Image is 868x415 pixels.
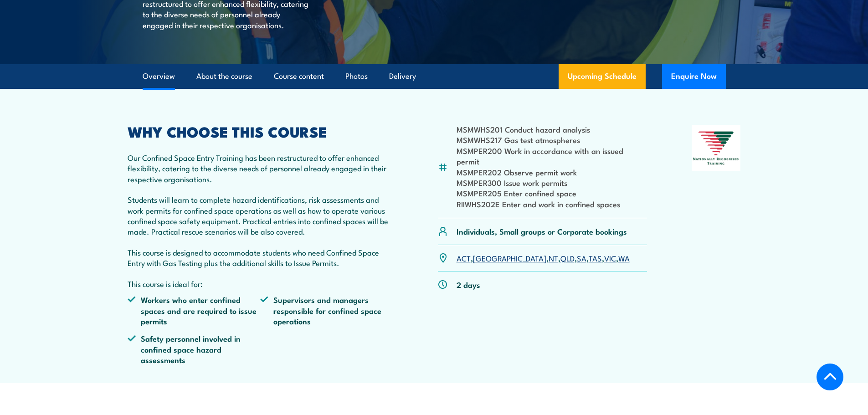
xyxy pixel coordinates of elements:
a: About the course [196,64,252,88]
a: [GEOGRAPHIC_DATA] [473,252,546,263]
h2: WHY CHOOSE THIS COURSE [128,125,394,138]
p: This course is ideal for: [128,278,394,289]
p: 2 days [457,279,480,290]
li: MSMWHS217 Gas test atmospheres [457,134,647,145]
p: This course is designed to accommodate students who need Confined Space Entry with Gas Testing pl... [128,247,394,268]
li: Supervisors and managers responsible for confined space operations [260,294,393,326]
li: RIIWHS202E Enter and work in confined spaces [457,199,647,209]
li: MSMPER200 Work in accordance with an issued permit [457,145,647,167]
li: Workers who enter confined spaces and are required to issue permits [128,294,261,326]
p: , , , , , , , [457,253,630,263]
a: Course content [274,64,324,88]
button: Enquire Now [662,64,726,89]
li: MSMWHS201 Conduct hazard analysis [457,124,647,134]
a: Overview [143,64,175,88]
img: Nationally Recognised Training logo. [692,125,741,171]
li: MSMPER202 Observe permit work [457,167,647,177]
p: Students will learn to complete hazard identifications, risk assessments and work permits for con... [128,194,394,237]
a: NT [549,252,558,263]
a: TAS [589,252,602,263]
li: MSMPER300 Issue work permits [457,177,647,188]
a: QLD [560,252,575,263]
li: Safety personnel involved in confined space hazard assessments [128,333,261,365]
a: Photos [345,64,368,88]
a: Upcoming Schedule [559,64,646,89]
p: Our Confined Space Entry Training has been restructured to offer enhanced flexibility, catering t... [128,152,394,184]
p: Individuals, Small groups or Corporate bookings [457,226,627,236]
li: MSMPER205 Enter confined space [457,188,647,198]
a: WA [618,252,630,263]
a: SA [577,252,586,263]
a: VIC [604,252,616,263]
a: Delivery [389,64,416,88]
a: ACT [457,252,471,263]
